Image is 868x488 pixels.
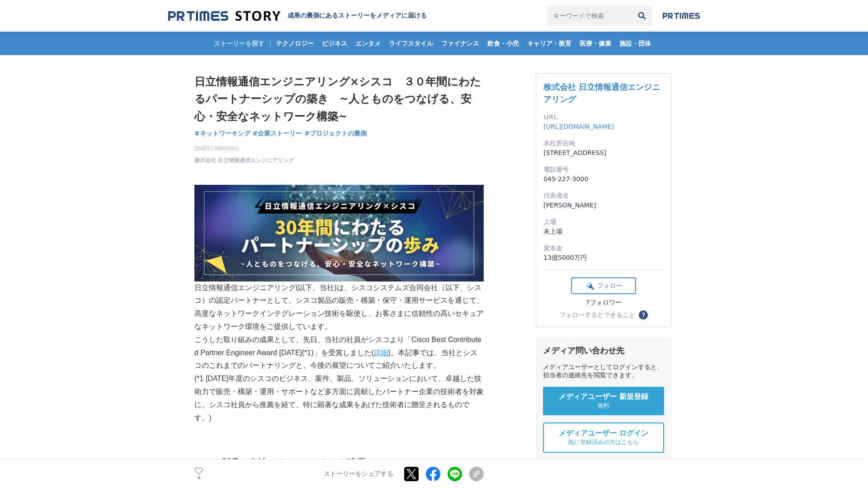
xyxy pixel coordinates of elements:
a: 施設・団体 [616,32,655,55]
span: メディアユーザー 新規登録 [559,392,648,402]
span: ファイナンス [438,39,483,47]
a: 株式会社 日立情報通信エンジニアリング [543,82,660,104]
dd: 未上場 [543,227,664,236]
dt: URL [543,113,664,122]
dt: 代表者名 [543,191,664,201]
a: #ネットワーキング [194,129,250,138]
dt: 本社所在地 [543,139,664,148]
a: ファイナンス [438,32,483,55]
button: ？ [639,310,648,319]
span: #プロジェクトの裏側 [304,129,367,137]
span: キャリア・教育 [524,39,575,47]
a: キャリア・教育 [524,32,575,55]
button: 検索 [632,6,652,26]
a: 成果の裏側にあるストーリーをメディアに届ける 成果の裏側にあるストーリーをメディアに届ける [168,10,427,22]
a: テクノロジー [272,32,317,55]
dt: 電話番号 [543,165,664,174]
p: 4 [194,476,203,480]
a: #プロジェクトの裏側 [304,129,367,138]
a: #企業ストーリー [253,129,302,138]
p: ストーリーをシェアする [324,470,393,478]
dd: [PERSON_NAME] [543,201,664,210]
p: 日立情報通信エンジニアリング(以下、当社)は、シスコシステムズ合同会社（以下、シスコ）の認定パートナーとして、シスコ製品の販売・構築・保守・運用サービスを通じて、高度なネットワークインテグレーシ... [194,185,484,333]
p: (*1 [DATE]年度のシスコのビジネス、案件、製品、ソリューションにおいて、卓越した技術力で販売・構築・運用・サポートなど多方面に貢献したパートナー企業の技術者を対象に、シスコ社員から推薦を... [194,372,484,424]
span: 既に登録済みの方はこちら [568,438,639,446]
a: ライフスタイル [385,32,437,55]
span: メディアユーザー ログイン [559,429,648,438]
span: エンタメ [352,39,384,47]
span: 施設・団体 [616,39,655,47]
span: ？ [640,312,646,318]
div: 7フォロワー [571,299,636,307]
a: 株式会社 日立情報通信エンジニアリング [194,156,294,164]
h2: シスコ製品と当社のネットワーキング事業 [194,455,484,470]
span: ビジネス [318,39,351,47]
input: キーワードで検索 [547,6,632,26]
span: 飲食・小売 [484,39,523,47]
a: 詳細 [374,349,388,357]
dd: 045-227-3000 [543,174,664,184]
dt: 資本金 [543,244,664,253]
a: 医療・健康 [576,32,615,55]
div: メディアユーザーとしてログインすると、担当者の連絡先を閲覧できます。 [543,363,664,380]
img: prtimes [663,12,700,19]
a: メディアユーザー 新規登録 無料 [543,387,664,415]
span: テクノロジー [272,39,317,47]
a: メディアユーザー ログイン 既に登録済みの方はこちら [543,422,664,453]
button: フォロー [571,277,636,294]
dt: 上場 [543,217,664,227]
a: エンタメ [352,32,384,55]
div: フォローするとできること [559,312,635,318]
span: #ネットワーキング [194,129,250,137]
span: 医療・健康 [576,39,615,47]
h1: 日立情報通信エンジニアリング×シスコ ３０年間にわたるパートナーシップの築き ~人とものをつなげる、安心・安全なネットワーク構築~ [194,73,484,125]
span: #企業ストーリー [253,129,302,137]
span: [DATE] 08時00分 [194,145,294,153]
span: ライフスタイル [385,39,437,47]
span: 無料 [598,402,609,410]
dd: [STREET_ADDRESS] [543,148,664,158]
dd: 13億5000万円 [543,253,664,263]
img: 成果の裏側にあるストーリーをメディアに届ける [168,10,280,22]
a: [URL][DOMAIN_NAME] [543,123,614,130]
img: thumbnail_291a6e60-8c83-11f0-9d6d-a329db0dd7a1.png [194,185,484,282]
a: ビジネス [318,32,351,55]
div: メディア問い合わせ先 [543,345,664,356]
a: 飲食・小売 [484,32,523,55]
h2: 成果の裏側にあるストーリーをメディアに届ける [288,12,427,20]
p: こうした取り組みの成果として、先日、当社の社員がシスコより「Cisco Best Contributed Partner Engineer Award [DATE](*1)」を受賞しました( )... [194,333,484,372]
